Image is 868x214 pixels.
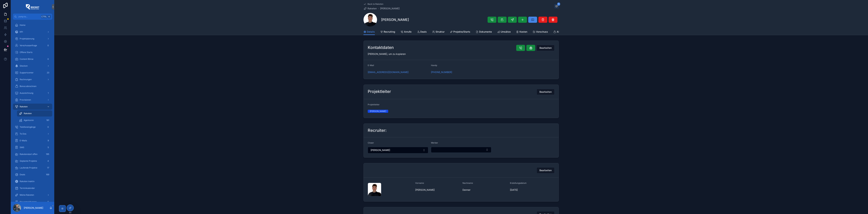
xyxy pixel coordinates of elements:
div: 0 [46,200,50,204]
div: 4 [46,159,50,163]
span: [PERSON_NAME] [415,188,460,192]
a: Recruiting [380,29,395,35]
span: Dokumente [479,30,492,33]
span: [PERSON_NAME], um zu kopieren [368,52,406,55]
a: Glocken [13,63,52,69]
div: 5 [46,145,50,149]
span: Bonus abrechnen [20,85,36,88]
a: Geplante Projekte4 [13,158,52,164]
span: Back to Raketen [368,3,383,5]
span: Closer [368,141,374,144]
button: Select Button [368,147,428,153]
a: Offene Starts [13,49,52,55]
a: E-Mails9 [13,138,52,144]
span: Erstellungsdatum [510,182,527,184]
a: [PERSON_NAME] [380,7,400,10]
a: Raketenstart offen195 [13,151,52,157]
a: [EMAIL_ADDRESS][DOMAIN_NAME] [368,70,409,74]
span: To Dos [20,132,26,135]
a: Agenturen181 [17,117,52,123]
span: Vorschuss [536,30,548,33]
span: Deals [420,30,427,33]
a: KPI [13,29,52,35]
span: Glocken [20,65,28,67]
a: Home [13,22,52,28]
span: Raketen [368,7,377,10]
span: Auszeichnung [20,92,33,94]
span: Denner [462,188,507,192]
button: Bearbeiten [537,167,555,173]
span: Rechnungen [20,78,32,81]
span: Recruiting [384,30,395,33]
div: 0 [46,125,50,129]
a: Raketen [13,104,52,110]
a: Bonus abrechnen [13,83,52,89]
div: 17 [46,166,50,170]
span: K [48,15,51,18]
a: Projekte/Starts [450,29,470,35]
h2: Recruiter: [368,128,387,133]
span: Provisionen [20,99,31,101]
h2: Projektleiter [368,89,391,94]
span: Projektplanung [20,37,34,40]
a: Raketen inaktiv [13,178,52,184]
button: Select Button [431,147,491,153]
span: Bearbeiten [539,169,552,172]
a: Supportcenter23 [13,70,52,76]
h2: Kontaktdaten [368,45,394,50]
p: [PERSON_NAME] [24,206,43,210]
a: Vorschuss [533,29,548,35]
a: Details [363,29,375,35]
button: 1 [554,4,559,9]
span: Laufende Projekte [20,166,37,169]
span: Deals [20,173,25,176]
div: 9 [46,139,50,143]
span: 1 [557,2,560,6]
span: Struktur [436,30,445,33]
a: Neuanmeldungen0 [13,199,52,205]
span: KPI [20,31,23,33]
span: Werber [431,141,438,144]
div: 0 [46,57,50,61]
a: Projektplanung [13,36,52,42]
span: Telefoneingänge [20,126,36,128]
span: Raketen [20,105,28,108]
span: Raketen [24,112,32,115]
a: Content Börse0 [13,56,52,62]
span: Geplante Projekte [20,160,37,162]
a: Provisionen [13,97,52,103]
a: Struktur [432,29,445,35]
a: Anrufe [401,29,411,35]
span: Terminkalender [20,187,35,190]
span: Raketenstart offen [20,153,37,156]
span: Bearbeiten [539,90,552,94]
div: 1 [46,91,50,95]
span: Details [367,30,375,33]
div: 195 [45,152,50,156]
span: Vorname [415,182,424,184]
span: Agenturen [24,119,34,122]
img: App logo [26,4,39,10]
span: Neuanmeldungen [20,200,37,203]
span: Home [20,24,25,26]
span: Ctrl [41,15,47,18]
span: Meine Raketen [20,194,34,196]
span: Projekte/Starts [453,30,470,33]
a: Meine Raketen [13,192,52,198]
span: Abrechnung [557,30,570,33]
div: 23 [46,71,50,75]
span: Content Börse [20,58,33,60]
div: 169 [45,173,50,177]
a: SMS5 [13,144,52,150]
a: Back to Raketen [363,3,383,5]
a: Dokumente [476,29,492,35]
span: Projektleiter [368,103,380,106]
a: Raketen [363,7,377,10]
a: Rechnungen [13,76,52,83]
h1: [PERSON_NAME] [381,17,409,22]
span: Offene Starts [20,51,32,54]
a: Deals169 [13,172,52,178]
span: E-Mails [20,139,27,142]
a: Telefoneingänge0 [13,124,52,130]
span: Raketen inaktiv [20,180,35,183]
